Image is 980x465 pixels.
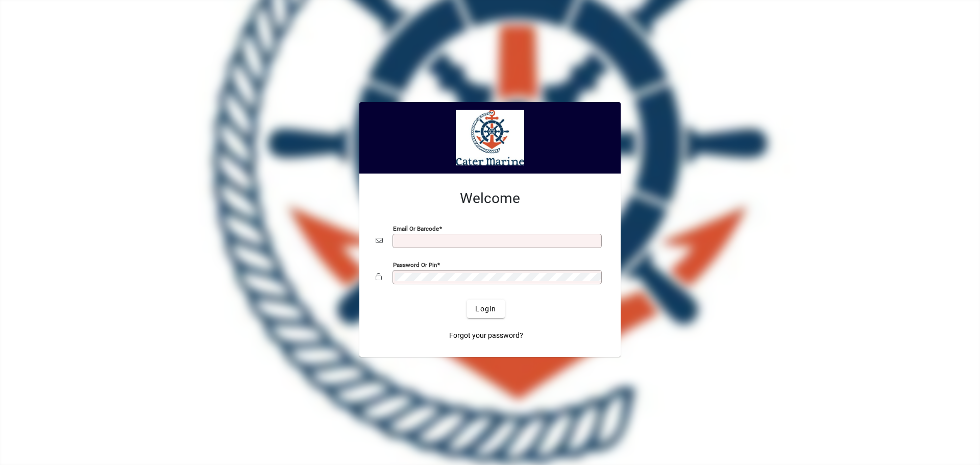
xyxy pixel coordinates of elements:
[445,326,527,345] a: Forgot your password?
[449,330,523,341] span: Forgot your password?
[467,300,504,318] button: Login
[475,304,496,314] span: Login
[376,190,604,207] h2: Welcome
[393,261,437,268] mat-label: Password or Pin
[393,225,439,232] mat-label: Email or Barcode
